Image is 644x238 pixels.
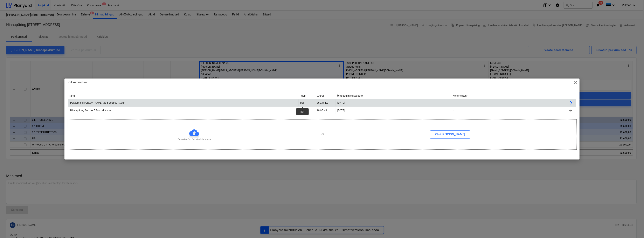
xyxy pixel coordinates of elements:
[453,109,453,112] div: -
[300,109,305,112] div: xlsx
[68,80,89,84] p: Pakkumise failid
[68,119,577,150] div: Proovi mõni fail siia lohistadavõiOtsi [PERSON_NAME]
[70,101,125,104] div: Pakkumine [PERSON_NAME] tee 5 20250917.pdf
[338,109,345,112] div: [DATE]
[430,130,470,139] button: Otsi [PERSON_NAME]
[69,94,297,97] div: Nimi
[338,101,345,104] div: [DATE]
[337,94,449,97] div: Üleslaadimise kuupäev
[453,94,565,97] div: Kommentaar
[300,94,313,97] div: Tüüp
[70,109,111,112] div: Hinnapäring Soo tee 5 Saku - lift.xlsx
[435,132,465,137] div: Otsi [PERSON_NAME]
[317,101,328,104] div: 360.49 KB
[623,218,644,238] iframe: Chat Widget
[321,133,324,136] p: või
[317,109,327,112] div: 10.95 KB
[317,94,334,97] div: Suurus
[300,101,304,104] div: pdf
[178,138,211,141] p: Proovi mõni fail siia lohistada
[453,101,453,104] div: -
[573,80,578,85] span: close
[623,218,644,238] div: Vestlusvidin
